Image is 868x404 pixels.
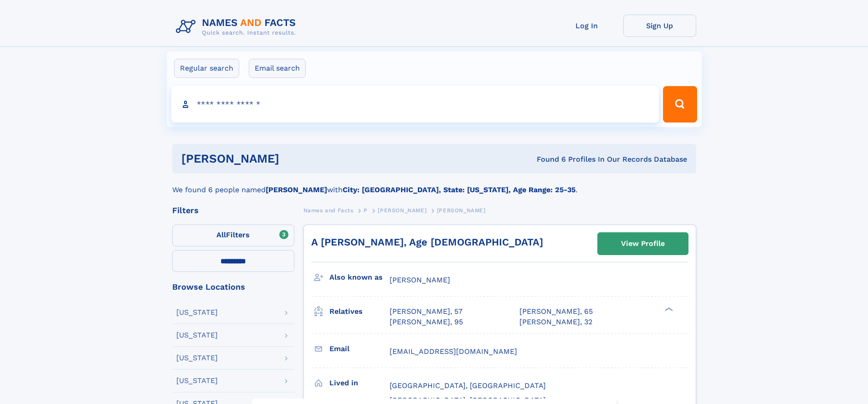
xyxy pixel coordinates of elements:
h1: [PERSON_NAME] [181,153,408,164]
span: [PERSON_NAME] [390,276,450,284]
button: Search Button [663,86,697,123]
a: [PERSON_NAME], 95 [390,317,463,327]
h3: Relatives [329,304,390,319]
a: Sign Up [623,15,696,37]
h3: Lived in [329,375,390,391]
b: City: [GEOGRAPHIC_DATA], State: [US_STATE], Age Range: 25-35 [343,185,575,194]
div: ❯ [663,307,673,312]
label: Regular search [174,59,239,78]
a: Names and Facts [303,205,354,216]
label: Email search [249,59,306,78]
h3: Email [329,341,390,357]
div: [US_STATE] [176,332,218,339]
div: Filters [172,206,294,215]
span: All [216,230,226,239]
a: [PERSON_NAME], 32 [519,317,592,327]
div: [US_STATE] [176,354,218,362]
span: [PERSON_NAME] [437,207,486,214]
a: Log In [550,15,623,37]
span: [EMAIL_ADDRESS][DOMAIN_NAME] [390,347,517,356]
a: P [364,205,368,216]
span: [GEOGRAPHIC_DATA], [GEOGRAPHIC_DATA] [390,381,546,390]
div: [US_STATE] [176,377,218,384]
div: [US_STATE] [176,309,218,316]
div: We found 6 people named with . [172,174,696,195]
div: Found 6 Profiles In Our Records Database [408,154,687,164]
a: [PERSON_NAME], 57 [390,307,462,317]
input: search input [171,86,659,123]
div: Browse Locations [172,283,294,291]
a: View Profile [598,233,688,255]
span: [PERSON_NAME] [378,207,426,214]
a: [PERSON_NAME] [378,205,426,216]
div: View Profile [621,233,665,254]
span: P [364,207,368,214]
img: Logo Names and Facts [172,15,303,39]
b: [PERSON_NAME] [266,185,327,194]
h3: Also known as [329,270,390,285]
a: [PERSON_NAME], 65 [519,307,593,317]
label: Filters [172,225,294,246]
a: A [PERSON_NAME], Age [DEMOGRAPHIC_DATA] [311,236,543,248]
